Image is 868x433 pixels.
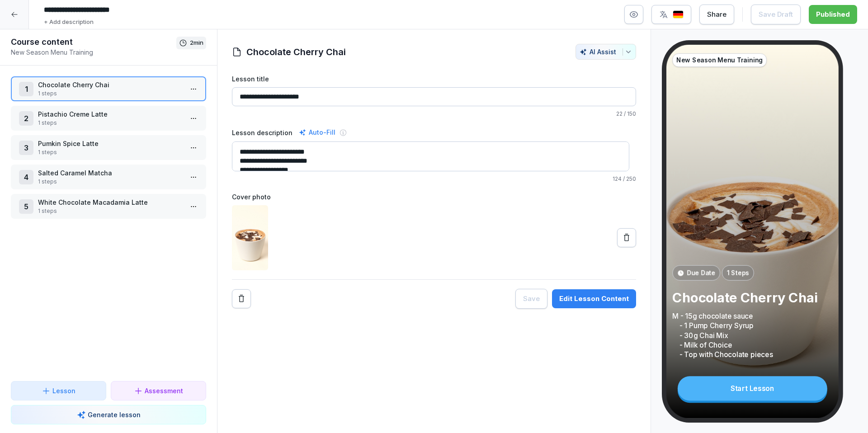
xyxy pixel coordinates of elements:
[11,47,176,57] p: New Season Menu Training
[19,141,33,155] div: 3
[190,38,203,47] p: 2 min
[44,18,94,27] p: + Add description
[559,294,629,304] div: Edit Lesson Content
[232,289,251,308] button: Remove
[11,381,106,400] button: Lesson
[19,82,33,96] div: 1
[678,376,827,400] div: Start Lesson
[576,44,636,60] button: AI Assist
[11,165,206,189] div: 4Salted Caramel Matcha1 steps
[38,207,183,215] p: 1 steps
[297,127,337,138] div: Auto-Fill
[111,381,206,400] button: Assessment
[11,405,206,424] button: Generate lesson
[673,10,684,19] img: de.svg
[759,9,793,19] div: Save Draft
[672,289,832,306] p: Chocolate Cherry Chai
[19,111,33,126] div: 2
[38,178,183,186] p: 1 steps
[38,89,183,98] p: 1 steps
[145,386,183,395] p: Assessment
[11,194,206,219] div: 5White Chocolate Macadamia Latte1 steps
[232,192,636,202] label: Cover photo
[246,45,346,59] h1: Chocolate Cherry Chai
[88,410,141,419] p: Generate lesson
[11,76,206,101] div: 1Chocolate Cherry Chai1 steps
[52,386,75,395] p: Lesson
[515,289,547,309] button: Save
[19,199,33,214] div: 5
[523,294,540,304] div: Save
[38,148,183,156] p: 1 steps
[707,9,726,19] div: Share
[11,106,206,131] div: 2Pistachio Creme Latte1 steps
[613,175,622,182] span: 124
[232,74,636,84] label: Lesson title
[809,5,857,24] button: Published
[699,5,734,24] button: Share
[232,205,268,270] img: qf0n2i2tpkuloel96of986ea.png
[676,56,763,65] p: New Season Menu Training
[38,119,183,127] p: 1 steps
[232,110,636,118] p: / 150
[38,168,183,178] p: Salted Caramel Matcha
[816,9,850,19] div: Published
[11,135,206,160] div: 3Pumkin Spice Latte1 steps
[616,110,623,117] span: 22
[11,37,176,47] h1: Course content
[727,268,749,277] p: 1 Steps
[552,289,636,308] button: Edit Lesson Content
[232,128,292,137] label: Lesson description
[232,175,636,183] p: / 250
[19,170,33,184] div: 4
[38,109,183,119] p: Pistachio Creme Latte
[38,139,183,148] p: Pumkin Spice Latte
[687,268,715,277] p: Due Date
[751,5,801,24] button: Save Draft
[38,198,183,207] p: White Chocolate Macadamia Latte
[580,48,632,56] div: AI Assist
[672,311,832,360] p: M - 15g chocolate sauce - 1 Pump Cherry Syrup - 30g Chai Mix - Milk of Choice - Top with Chocolat...
[38,80,183,89] p: Chocolate Cherry Chai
